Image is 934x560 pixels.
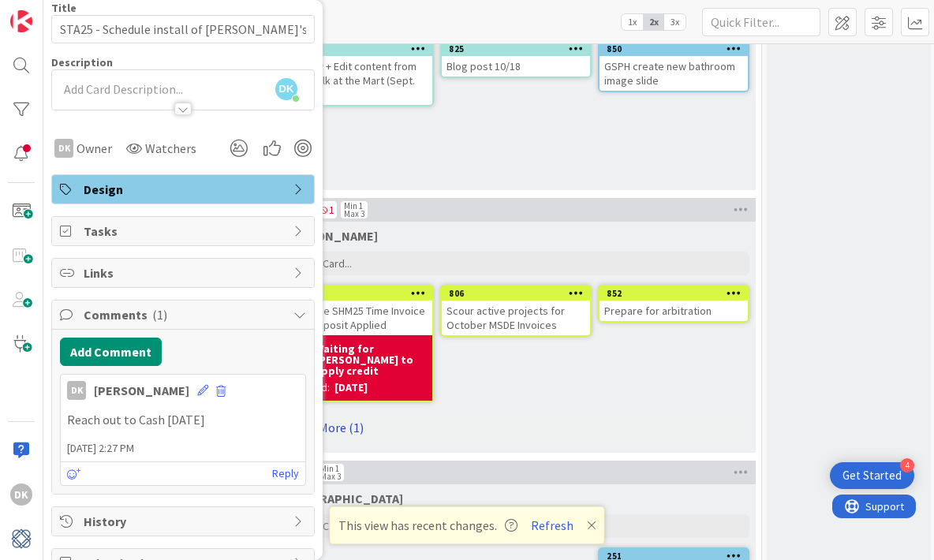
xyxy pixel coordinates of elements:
[600,286,748,301] div: 852
[10,10,32,32] img: Visit kanbanzone.com
[284,42,432,56] div: 758
[282,228,378,244] span: Philip
[664,14,686,30] span: 3x
[344,202,363,210] div: Min 1
[33,2,72,21] span: Support
[94,381,189,400] div: [PERSON_NAME]
[51,55,113,69] span: Description
[272,464,299,483] a: Reply
[600,56,748,91] div: GSPH create new bathroom image slide
[600,286,748,321] div: 852Prepare for arbitration
[830,462,914,489] div: Open Get Started checklist, remaining modules: 4
[282,415,749,440] a: Show More (1)
[600,42,748,91] div: 850GSPH create new bathroom image slide
[61,440,305,457] span: [DATE] 2:27 PM
[84,305,286,324] span: Comments
[320,465,339,472] div: Min 1
[442,42,590,56] div: 825
[10,528,32,550] img: avatar
[315,343,428,376] b: Waiting for [PERSON_NAME] to apply credit
[344,210,364,218] div: Max 3
[316,200,338,219] span: 1
[442,286,590,335] div: 806Scour active projects for October MSDE Invoices
[842,468,902,483] div: Get Started
[67,411,299,429] p: Reach out to Cash [DATE]
[152,307,167,323] span: ( 1 )
[54,139,73,158] div: DK
[442,42,590,77] div: 825Blog post 10/18
[449,288,590,299] div: 806
[67,381,86,400] div: DK
[442,301,590,335] div: Scour active projects for October MSDE Invoices
[600,301,748,321] div: Prepare for arbitration
[284,42,432,105] div: 758Review + Edit content from ASID Talk at the Mart (Sept. 202)
[449,43,590,54] div: 825
[84,180,286,199] span: Design
[60,338,162,366] button: Add Comment
[600,42,748,56] div: 850
[84,263,286,282] span: Links
[301,256,352,271] span: Add Card...
[77,139,112,158] span: Owner
[10,483,32,506] div: DK
[442,56,590,77] div: Blog post 10/18
[145,139,196,158] span: Watchers
[607,288,748,299] div: 852
[284,286,432,335] div: 820Re-issue SHM25 Time Invoice with Deposit Applied
[525,515,579,536] button: Refresh
[275,78,297,100] span: DK
[643,14,664,30] span: 2x
[291,288,432,299] div: 820
[320,472,341,480] div: Max 3
[301,519,352,533] span: Add Card...
[334,379,368,396] div: [DATE]
[338,516,517,535] span: This view has recent changes.
[284,56,432,105] div: Review + Edit content from ASID Talk at the Mart (Sept. 202)
[900,458,914,472] div: 4
[282,491,403,506] span: Devon
[51,1,77,15] label: Title
[442,286,590,301] div: 806
[51,15,315,43] input: type card name here...
[622,14,643,30] span: 1x
[284,286,432,301] div: 820
[84,512,286,531] span: History
[84,222,286,241] span: Tasks
[607,43,748,54] div: 850
[291,43,432,54] div: 758
[702,8,820,36] input: Quick Filter...
[284,301,432,335] div: Re-issue SHM25 Time Invoice with Deposit Applied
